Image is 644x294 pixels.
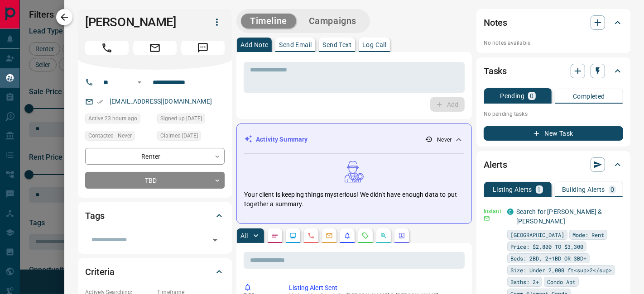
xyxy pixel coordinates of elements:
[134,77,145,88] button: Open
[500,93,524,99] p: Pending
[85,265,115,279] h2: Criteria
[271,232,279,239] svg: Notes
[88,114,137,123] span: Active 23 hours ago
[241,14,296,28] button: Timeline
[434,136,452,144] p: - Never
[326,232,333,239] svg: Emails
[209,234,221,247] button: Open
[538,186,541,193] p: 1
[157,114,225,126] div: Sat Jul 12 2025
[484,154,623,175] div: Alerts
[362,42,386,48] p: Log Call
[573,93,605,100] p: Completed
[85,172,225,189] div: TBD
[484,107,623,121] p: No pending tasks
[530,93,533,99] p: 0
[572,230,604,239] span: Mode: Rent
[362,232,369,239] svg: Requests
[160,114,202,123] span: Signed up [DATE]
[240,42,268,48] p: Add Note
[85,261,225,283] div: Criteria
[300,14,365,28] button: Campaigns
[507,209,514,215] div: condos.ca
[510,266,612,275] span: Size: Under 2,000 ft<sup>2</sup>
[279,42,312,48] p: Send Email
[256,135,308,144] p: Activity Summary
[133,41,177,55] span: Email
[85,205,225,227] div: Tags
[484,39,623,47] p: No notes available
[88,131,132,140] span: Contacted - Never
[97,99,103,105] svg: Email Verified
[181,41,225,55] span: Message
[484,12,623,33] div: Notes
[484,15,507,30] h2: Notes
[160,131,198,140] span: Claimed [DATE]
[240,232,248,239] p: All
[510,254,586,263] span: Beds: 2BD, 2+1BD OR 3BD+
[398,232,405,239] svg: Agent Actions
[380,232,387,239] svg: Opportunities
[510,277,539,286] span: Baths: 2+
[322,42,351,48] p: Send Text
[484,60,623,82] div: Tasks
[484,215,490,222] svg: Email
[547,277,576,286] span: Condo Apt
[516,208,602,225] a: Search for [PERSON_NAME] & [PERSON_NAME]
[308,232,315,239] svg: Calls
[157,131,225,143] div: Sat Jul 12 2025
[85,148,225,165] div: Renter
[493,186,532,193] p: Listing Alerts
[484,64,507,78] h2: Tasks
[510,230,564,239] span: [GEOGRAPHIC_DATA]
[484,157,507,172] h2: Alerts
[244,190,464,209] p: Your client is keeping things mysterious! We didn't have enough data to put together a summary.
[344,232,351,239] svg: Listing Alerts
[484,207,502,215] p: Instant
[85,15,196,29] h1: [PERSON_NAME]
[110,98,212,105] a: [EMAIL_ADDRESS][DOMAIN_NAME]
[244,131,464,148] div: Activity Summary- Never
[289,283,461,293] p: Listing Alert Sent
[510,242,583,251] span: Price: $2,800 TO $3,300
[610,186,614,193] p: 0
[484,126,623,141] button: New Task
[85,209,104,223] h2: Tags
[85,114,153,126] div: Tue Aug 12 2025
[562,186,605,193] p: Building Alerts
[289,232,297,239] svg: Lead Browsing Activity
[85,41,129,55] span: Call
